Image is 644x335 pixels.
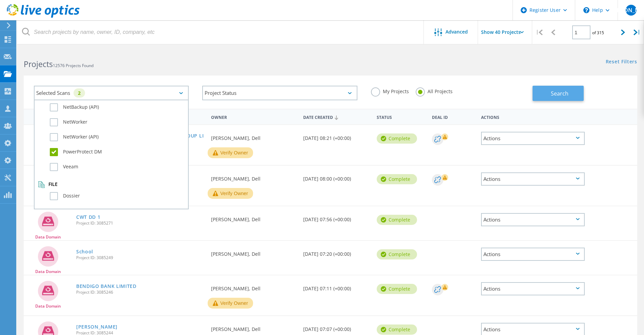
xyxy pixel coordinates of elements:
span: Data Domain [35,270,61,274]
span: Data Domain [35,235,61,239]
div: Actions [481,282,585,295]
div: Complete [377,324,417,335]
div: Complete [377,249,417,259]
button: Verify Owner [208,147,253,158]
a: CWT DD 1 [76,215,101,219]
label: NetWorker (API) [50,133,185,141]
a: [PERSON_NAME] [76,324,118,329]
div: Actions [481,132,585,145]
div: [DATE] 08:21 (+00:00) [300,125,373,147]
a: Reset Filters [606,59,637,65]
div: [DATE] 07:56 (+00:00) [300,206,373,229]
div: File [38,181,185,188]
div: Owner [208,110,300,123]
button: Verify Owner [208,188,253,199]
svg: \n [583,7,589,13]
div: Complete [377,215,417,225]
span: Project ID: 3085246 [76,290,204,294]
div: Deal Id [429,110,478,123]
label: NetBackup (API) [50,103,185,111]
div: [DATE] 07:11 (+00:00) [300,275,373,298]
span: Advanced [445,29,468,34]
div: [DATE] 08:00 (+00:00) [300,166,373,188]
div: Project Status [202,86,357,100]
label: Dossier [50,192,185,200]
div: Complete [377,284,417,294]
div: [DATE] 07:20 (+00:00) [300,241,373,263]
b: Projects [24,59,53,69]
label: All Projects [416,87,453,94]
a: School [76,249,93,254]
div: Selected Scans [34,86,189,100]
div: 2 [74,88,85,98]
a: BENDIGO BANK LIMITED [76,284,137,289]
span: Data Domain [35,304,61,308]
span: Project ID: 3085249 [76,256,204,260]
div: Date Created [300,110,373,123]
label: My Projects [371,87,409,94]
div: Status [373,110,429,123]
div: [PERSON_NAME], Dell [208,275,300,298]
div: [PERSON_NAME], Dell [208,166,300,188]
span: Search [551,90,568,97]
div: | [630,20,644,44]
div: Complete [377,133,417,144]
span: Project ID: 3085244 [76,331,204,335]
a: Live Optics Dashboard [7,14,80,19]
label: PowerProtect DM [50,148,185,156]
div: [PERSON_NAME], Dell [208,241,300,263]
div: Complete [377,174,417,184]
button: Verify Owner [208,298,253,309]
div: [PERSON_NAME], Dell [208,206,300,229]
span: 12576 Projects Found [53,63,94,68]
div: [PERSON_NAME], Dell [208,125,300,147]
input: Search projects by name, owner, ID, company, etc [17,20,424,44]
div: | [532,20,546,44]
span: Project ID: 3085271 [76,221,204,225]
label: NetWorker [50,118,185,126]
button: Search [533,86,584,101]
label: Veeam [50,163,185,171]
div: Actions [478,110,588,123]
div: Actions [481,248,585,261]
div: Actions [481,213,585,226]
span: of 315 [592,30,604,36]
div: Actions [481,172,585,186]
